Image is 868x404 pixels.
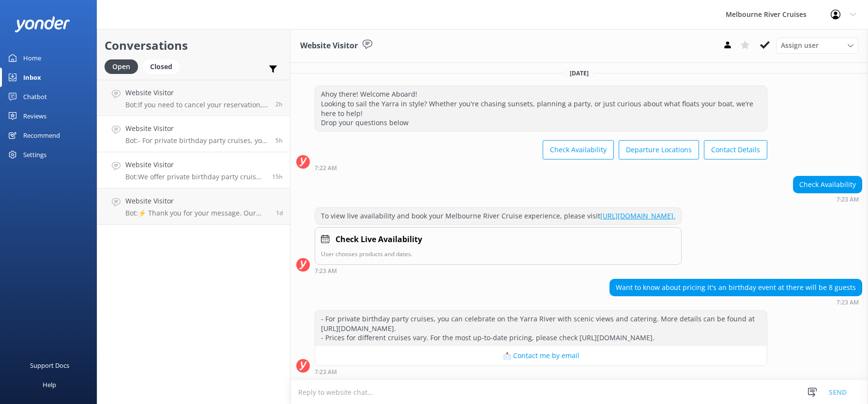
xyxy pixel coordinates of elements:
[837,197,859,202] strong: 7:23 AM
[143,61,184,72] a: Closed
[315,267,682,274] div: Sep 11 2025 07:23am (UTC +10:00) Australia/Sydney
[105,61,143,72] a: Open
[275,136,283,144] span: Sep 11 2025 07:23am (UTC +10:00) Australia/Sydney
[23,145,46,164] div: Settings
[315,86,767,130] div: Ahoy there! Welcome Aboard! Looking to sail the Yarra in style? Whether you're chasing sunsets, p...
[105,59,138,74] div: Open
[97,188,290,225] a: Website VisitorBot:⚡ Thank you for your message. Our office hours are Mon - Fri 9.30am - 5pm. We'...
[23,106,46,126] div: Reviews
[781,40,819,51] span: Assign user
[43,375,56,394] div: Help
[125,159,265,170] h4: Website Visitor
[125,209,269,217] p: Bot: ⚡ Thank you for your message. Our office hours are Mon - Fri 9.30am - 5pm. We'll get back to...
[300,40,358,52] h3: Website Visitor
[125,173,265,181] p: Bot: We offer private birthday party cruises for all ages on the Yarra River. You can enjoy sceni...
[837,300,859,305] strong: 7:23 AM
[276,209,283,217] span: Sep 10 2025 06:23am (UTC +10:00) Australia/Sydney
[125,123,268,134] h4: Website Visitor
[23,126,60,145] div: Recommend
[23,87,47,106] div: Chatbot
[272,173,283,181] span: Sep 10 2025 09:16pm (UTC +10:00) Australia/Sydney
[564,69,594,77] span: [DATE]
[315,346,767,365] button: 📩 Contact me by email
[125,87,268,98] h4: Website Visitor
[97,116,290,152] a: Website VisitorBot:- For private birthday party cruises, you can celebrate on the Yarra River wit...
[315,368,767,375] div: Sep 11 2025 07:23am (UTC +10:00) Australia/Sydney
[15,16,70,32] img: yonder-white-logo.png
[793,196,862,202] div: Sep 11 2025 07:23am (UTC +10:00) Australia/Sydney
[315,208,681,224] div: To view live availability and book your Melbourne River Cruise experience, please visit
[793,176,862,193] div: Check Availability
[315,164,767,171] div: Sep 11 2025 07:22am (UTC +10:00) Australia/Sydney
[30,356,69,375] div: Support Docs
[776,38,858,53] div: Assign User
[315,311,767,346] div: - For private birthday party cruises, you can celebrate on the Yarra River with scenic views and ...
[619,140,699,159] button: Departure Locations
[125,136,268,145] p: Bot: - For private birthday party cruises, you can celebrate on the Yarra River with scenic views...
[610,279,862,296] div: Want to know about pricing it's an birthday event at there will be 8 guests
[125,196,269,206] h4: Website Visitor
[143,59,180,74] div: Closed
[105,36,283,55] h2: Conversations
[609,299,862,305] div: Sep 11 2025 07:23am (UTC +10:00) Australia/Sydney
[125,101,268,109] p: Bot: If you need to cancel your reservation, please contact our team at [PHONE_NUMBER] or email [...
[704,140,767,159] button: Contact Details
[315,268,337,274] strong: 7:23 AM
[321,249,675,259] p: User chooses products and dates.
[335,233,422,246] h4: Check Live Availability
[315,369,337,375] strong: 7:23 AM
[600,211,675,220] a: [URL][DOMAIN_NAME].
[23,48,41,68] div: Home
[543,140,614,159] button: Check Availability
[97,152,290,188] a: Website VisitorBot:We offer private birthday party cruises for all ages on the Yarra River. You c...
[315,165,337,171] strong: 7:22 AM
[23,68,41,87] div: Inbox
[97,80,290,116] a: Website VisitorBot:If you need to cancel your reservation, please contact our team at [PHONE_NUMB...
[275,100,283,108] span: Sep 11 2025 10:38am (UTC +10:00) Australia/Sydney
